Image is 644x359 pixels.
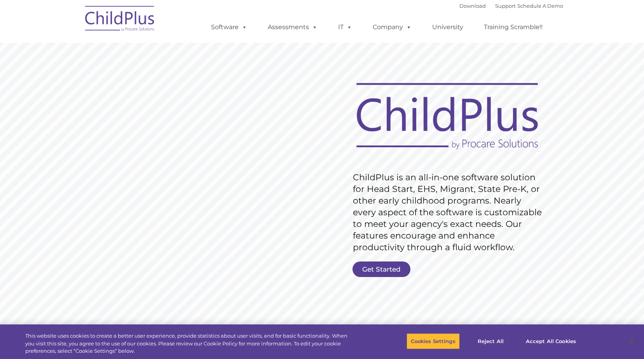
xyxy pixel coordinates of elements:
[495,3,516,9] a: Support
[260,19,325,35] a: Assessments
[365,19,419,35] a: Company
[407,333,460,349] button: Cookies Settings
[330,19,360,35] a: IT
[81,0,159,39] img: ChildPlus by Procare Solutions
[476,19,550,35] a: Training Scramble!!
[623,333,640,350] button: Close
[522,333,580,349] button: Accept All Cookies
[353,261,410,277] a: Get Started
[459,3,563,9] font: |
[25,332,354,355] div: This website uses cookies to create a better user experience, provide statistics about user visit...
[203,19,255,35] a: Software
[517,3,563,9] a: Schedule A Demo
[466,333,515,349] button: Reject All
[459,3,486,9] a: Download
[424,19,471,35] a: University
[353,172,546,253] rs-layer: ChildPlus is an all-in-one software solution for Head Start, EHS, Migrant, State Pre-K, or other ...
